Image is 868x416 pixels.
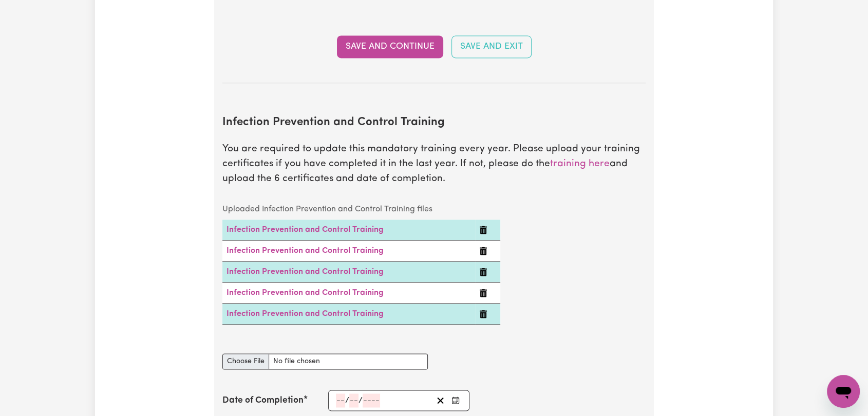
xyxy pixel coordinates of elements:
[358,395,363,405] span: /
[227,289,384,297] a: Infection Prevention and Control Training
[451,35,532,58] button: Save and Exit
[227,268,384,276] a: Infection Prevention and Control Training
[827,375,860,408] iframe: Button to launch messaging window
[448,393,463,407] button: Enter the Date of Completion of your Infection Prevention and Control Training
[479,224,487,236] button: Delete Infection Prevention and Control Training
[479,266,487,278] button: Delete Infection Prevention and Control Training
[222,199,500,220] caption: Uploaded Infection Prevention and Control Training files
[227,226,384,234] a: Infection Prevention and Control Training
[337,35,443,58] button: Save and Continue
[222,142,646,186] p: You are required to update this mandatory training every year. Please upload your training certif...
[349,393,358,407] input: --
[479,287,487,299] button: Delete Infection Prevention and Control Training
[227,247,384,255] a: Infection Prevention and Control Training
[363,393,380,407] input: ----
[222,393,304,407] label: Date of Completion
[345,395,349,405] span: /
[227,310,384,318] a: Infection Prevention and Control Training
[479,308,487,320] button: Delete Infection Prevention and Control Training
[222,116,646,130] h2: Infection Prevention and Control Training
[336,393,345,407] input: --
[432,393,448,407] button: Clear date
[479,245,487,257] button: Delete Infection Prevention and Control Training
[550,159,610,169] a: training here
